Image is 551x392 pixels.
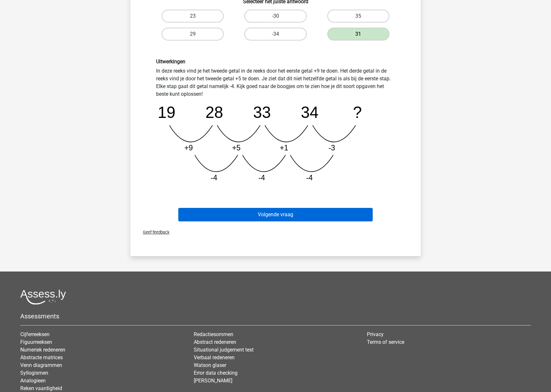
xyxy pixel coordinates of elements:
a: Situational judgement test [194,347,254,353]
a: Cijferreeksen [20,331,50,337]
a: Redactiesommen [194,331,233,337]
label: 31 [327,28,389,40]
div: In deze reeks vind je het tweede getal in de reeks door het eerste getal +9 te doen. Het derde ge... [151,58,400,187]
label: 29 [162,28,224,40]
tspan: -4 [258,174,265,182]
a: Verbaal redeneren [194,354,235,361]
a: Numeriek redeneren [20,347,65,353]
label: -34 [244,28,306,40]
tspan: ? [353,103,362,121]
a: Error data checking [194,370,238,376]
tspan: +5 [232,144,240,152]
label: 23 [162,10,224,22]
tspan: 34 [301,103,319,121]
tspan: 33 [253,103,271,121]
label: 35 [327,10,389,22]
a: Abstracte matrices [20,354,63,361]
h6: Uitwerkingen [156,58,395,65]
tspan: +1 [280,144,288,152]
tspan: -4 [211,174,218,182]
a: Reken vaardigheid [20,385,62,391]
tspan: 28 [205,103,223,121]
a: Abstract redeneren [194,339,236,345]
tspan: +9 [184,144,193,152]
a: Venn diagrammen [20,362,62,368]
a: Figuurreeksen [20,339,52,345]
a: Syllogismen [20,370,48,376]
a: [PERSON_NAME] [194,378,232,384]
button: Volgende vraag [178,208,373,221]
a: Privacy [367,331,384,337]
h5: Assessments [20,312,531,320]
tspan: 19 [158,103,175,121]
tspan: -3 [329,144,335,152]
a: Watson glaser [194,362,226,368]
a: Analogieen [20,378,46,384]
img: Assessly logo [20,290,66,305]
tspan: -4 [306,174,313,182]
a: Terms of service [367,339,404,345]
label: -30 [244,10,306,22]
span: Geef feedback [138,230,169,235]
